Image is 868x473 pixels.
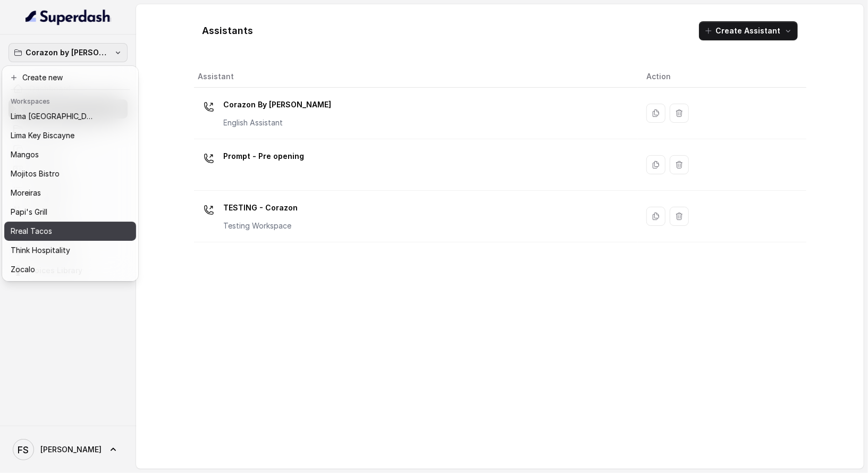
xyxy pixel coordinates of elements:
[2,66,138,281] div: Corazon by [PERSON_NAME]
[4,92,136,109] header: Workspaces
[4,68,136,87] button: Create new
[11,110,96,123] p: Lima [GEOGRAPHIC_DATA]
[11,187,41,199] p: Moreiras
[11,206,47,218] p: Papi's Grill
[11,263,35,276] p: Zocalo
[11,148,39,161] p: Mangos
[11,225,52,238] p: Rreal Tacos
[11,129,74,142] p: Lima Key Biscayne
[9,43,128,62] button: Corazon by [PERSON_NAME]
[11,244,70,257] p: Think Hospitality
[11,167,60,180] p: Mojitos Bistro
[26,46,111,59] p: Corazon by [PERSON_NAME]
